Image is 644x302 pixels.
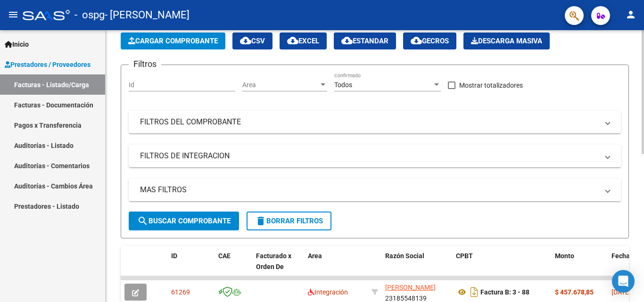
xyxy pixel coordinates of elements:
[105,5,190,25] span: - [PERSON_NAME]
[128,37,218,45] span: Cargar Comprobante
[247,212,331,230] button: Borrar Filtros
[167,246,215,287] datatable-header-cell: ID
[140,117,598,127] mat-panel-title: FILTROS DEL COMPROBANTE
[463,33,550,49] app-download-masive: Descarga masiva de comprobantes (adjuntos)
[240,35,251,46] mat-icon: cloud_download
[137,215,149,227] mat-icon: search
[240,37,265,45] span: CSV
[334,81,352,89] span: Todos
[129,179,621,201] mat-expansion-panel-header: MAS FILTROS
[385,284,436,291] span: [PERSON_NAME]
[256,252,291,270] span: Facturado x Orden De
[5,39,29,49] span: Inicio
[459,80,523,91] span: Mostrar totalizadores
[468,285,480,300] i: Descargar documento
[252,246,304,287] datatable-header-cell: Facturado x Orden De
[129,145,621,167] mat-expansion-panel-header: FILTROS DE INTEGRACION
[74,5,105,25] span: - ospg
[385,282,448,302] div: 23185548139
[171,252,177,260] span: ID
[280,33,327,49] button: EXCEL
[129,111,621,133] mat-expansion-panel-header: FILTROS DEL COMPROBANTE
[480,288,529,296] strong: Factura B: 3 - 88
[218,252,231,260] span: CAE
[242,81,319,89] span: Area
[341,35,353,46] mat-icon: cloud_download
[463,33,550,49] button: Descarga Masiva
[255,217,323,225] span: Borrar Filtros
[121,33,225,49] button: Cargar Comprobante
[452,246,551,287] datatable-header-cell: CPBT
[555,288,594,296] strong: $ 457.678,85
[140,185,598,195] mat-panel-title: MAS FILTROS
[611,288,631,296] span: [DATE]
[5,59,91,70] span: Prestadores / Proveedores
[129,57,161,71] h3: Filtros
[403,33,456,49] button: Gecros
[215,246,252,287] datatable-header-cell: CAE
[385,252,424,260] span: Razón Social
[625,9,636,20] mat-icon: person
[308,288,348,296] span: Integración
[381,246,452,287] datatable-header-cell: Razón Social
[8,9,19,20] mat-icon: menu
[341,37,388,45] span: Estandar
[129,212,239,230] button: Buscar Comprobante
[555,252,574,260] span: Monto
[304,246,368,287] datatable-header-cell: Area
[232,33,272,49] button: CSV
[287,37,319,45] span: EXCEL
[171,288,190,296] span: 61269
[551,246,608,287] datatable-header-cell: Monto
[308,252,322,260] span: Area
[287,35,298,46] mat-icon: cloud_download
[612,270,635,293] div: Open Intercom Messenger
[471,37,542,45] span: Descarga Masiva
[334,33,396,49] button: Estandar
[255,215,266,227] mat-icon: delete
[137,217,231,225] span: Buscar Comprobante
[456,252,473,260] span: CPBT
[411,35,422,46] mat-icon: cloud_download
[411,37,449,45] span: Gecros
[140,151,598,161] mat-panel-title: FILTROS DE INTEGRACION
